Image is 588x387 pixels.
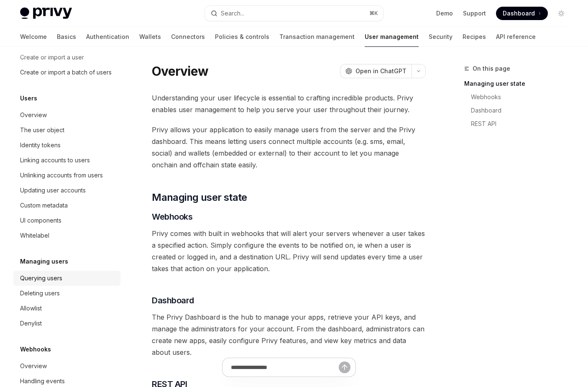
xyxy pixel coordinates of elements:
[152,191,247,204] span: Managing user state
[13,198,120,213] a: Custom metadata
[215,27,269,47] a: Policies & controls
[471,90,575,104] a: Webhooks
[473,64,510,74] span: On this page
[471,117,575,131] a: REST API
[339,361,350,373] button: Send message
[20,8,72,19] img: light logo
[13,213,120,228] a: UI components
[20,361,47,371] div: Overview
[13,123,120,138] a: The user object
[13,359,120,374] a: Overview
[369,10,378,17] span: ⌘ K
[20,67,112,77] div: Create or import a batch of users
[13,316,120,331] a: Denylist
[139,27,161,47] a: Wallets
[20,273,62,283] div: Querying users
[365,27,419,47] a: User management
[20,231,49,241] div: Whitelabel
[152,311,426,358] span: The Privy Dashboard is the hub to manage your apps, retrieve your API keys, and manage the admini...
[13,108,120,123] a: Overview
[205,6,383,21] button: Search...⌘K
[86,27,129,47] a: Authentication
[355,67,406,75] span: Open in ChatGPT
[20,125,64,135] div: The user object
[171,27,205,47] a: Connectors
[436,9,453,18] a: Demo
[20,170,103,180] div: Unlinking accounts from users
[152,228,426,274] span: Privy comes with built in webhooks that will alert your servers whenever a user takes a specified...
[20,303,42,313] div: Allowlist
[279,27,355,47] a: Transaction management
[20,288,60,298] div: Deleting users
[496,27,536,47] a: API reference
[20,140,61,150] div: Identity tokens
[152,92,426,115] span: Understanding your user lifecycle is essential to crafting incredible products. Privy enables use...
[496,7,548,20] a: Dashboard
[20,185,86,195] div: Updating user accounts
[13,183,120,198] a: Updating user accounts
[463,9,486,18] a: Support
[13,301,120,316] a: Allowlist
[152,64,208,79] h1: Overview
[221,8,244,18] div: Search...
[13,286,120,301] a: Deleting users
[340,64,412,78] button: Open in ChatGPT
[20,93,37,103] h5: Users
[20,155,90,165] div: Linking accounts to users
[20,256,68,267] h5: Managing users
[57,27,76,47] a: Basics
[13,153,120,168] a: Linking accounts to users
[20,27,47,47] a: Welcome
[13,228,120,243] a: Whitelabel
[20,318,42,328] div: Denylist
[429,27,453,47] a: Security
[13,168,120,183] a: Unlinking accounts from users
[20,215,61,226] div: UI components
[152,295,194,306] span: Dashboard
[503,9,535,18] span: Dashboard
[463,27,486,47] a: Recipes
[13,138,120,153] a: Identity tokens
[20,376,65,386] div: Handling events
[555,7,568,20] button: Toggle dark mode
[20,110,47,120] div: Overview
[20,200,68,210] div: Custom metadata
[152,211,192,223] span: Webhooks
[13,271,120,286] a: Querying users
[464,77,575,90] a: Managing user state
[20,344,51,354] h5: Webhooks
[471,104,575,117] a: Dashboard
[13,65,120,80] a: Create or import a batch of users
[152,124,426,171] span: Privy allows your application to easily manage users from the server and the Privy dashboard. Thi...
